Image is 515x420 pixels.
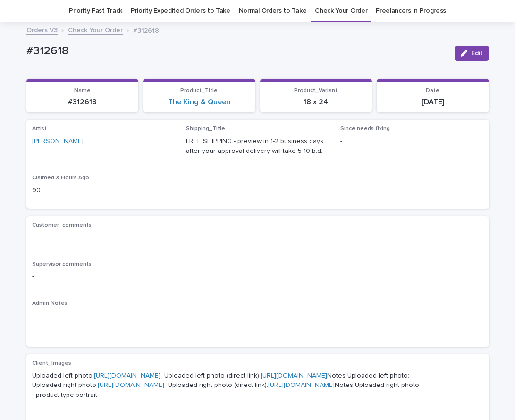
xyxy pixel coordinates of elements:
[455,46,489,61] button: Edit
[32,371,483,400] p: Uploaded left photo: _Uploaded left photo (direct link): Notes Uploaded left photo: Uploaded righ...
[133,25,159,35] p: #312618
[68,24,123,35] a: Check Your Order
[98,382,164,388] a: [URL][DOMAIN_NAME]
[32,126,47,132] span: Artist
[340,136,483,146] p: -
[32,185,175,195] p: 90
[268,382,335,388] a: [URL][DOMAIN_NAME]
[471,50,483,57] span: Edit
[32,261,92,267] span: Supervisor comments
[26,24,58,35] a: Orders V3
[32,175,89,181] span: Claimed X Hours Ago
[426,88,439,93] span: Date
[180,88,218,93] span: Product_Title
[32,232,483,242] p: -
[32,361,71,366] span: Client_Images
[32,301,68,306] span: Admin Notes
[26,44,447,58] p: #312618
[382,98,483,107] p: [DATE]
[32,317,483,327] p: -
[340,126,390,132] span: Since needs fixing
[94,372,160,379] a: [URL][DOMAIN_NAME]
[294,88,338,93] span: Product_Variant
[261,372,327,379] a: [URL][DOMAIN_NAME]
[74,88,91,93] span: Name
[32,98,133,107] p: #312618
[32,271,483,281] p: -
[168,98,230,107] a: The King & Queen
[32,222,92,228] span: Customer_comments
[32,136,84,146] a: [PERSON_NAME]
[186,136,329,156] p: FREE SHIPPING - preview in 1-2 business days, after your approval delivery will take 5-10 b.d.
[266,98,367,107] p: 18 x 24
[186,126,225,132] span: Shipping_Title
